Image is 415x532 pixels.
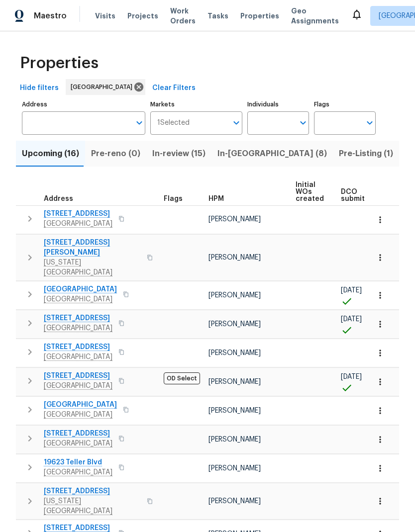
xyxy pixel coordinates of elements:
span: Address [44,195,73,202]
span: [DATE] [341,287,362,294]
span: Flags [164,195,183,202]
span: 1 Selected [157,119,190,127]
span: Hide filters [20,82,59,94]
button: Open [229,116,243,130]
span: Clear Filters [152,82,196,94]
span: [PERSON_NAME] [208,407,261,414]
span: Projects [127,11,158,21]
span: OD Select [164,372,200,384]
span: Maestro [34,11,67,21]
label: Flags [314,101,376,107]
label: Individuals [247,101,309,107]
span: Pre-Listing (1) [339,147,393,161]
span: Tasks [207,12,228,19]
span: Initial WOs created [296,181,324,202]
span: Pre-reno (0) [91,147,140,161]
button: Open [296,116,310,130]
span: In-review (15) [152,147,206,161]
span: [PERSON_NAME] [208,292,261,299]
span: HPM [208,195,224,202]
span: Work Orders [170,6,196,26]
span: Visits [95,11,115,21]
span: Geo Assignments [291,6,339,26]
span: [GEOGRAPHIC_DATA] [71,82,136,92]
span: [PERSON_NAME] [208,216,261,223]
span: Properties [20,58,99,68]
span: [PERSON_NAME] [208,378,261,385]
span: In-[GEOGRAPHIC_DATA] (8) [217,147,327,161]
button: Hide filters [16,79,63,97]
button: Open [132,116,146,130]
span: [DATE] [341,373,362,380]
span: [PERSON_NAME] [208,350,261,356]
span: Upcoming (16) [22,147,79,161]
button: Clear Filters [148,79,200,97]
button: Open [363,116,377,130]
label: Address [22,101,145,107]
span: [DATE] [341,316,362,323]
span: Properties [240,11,279,21]
label: Markets [150,101,243,107]
div: [GEOGRAPHIC_DATA] [66,79,145,95]
span: [PERSON_NAME] [208,465,261,472]
span: [PERSON_NAME] [208,254,261,261]
span: [PERSON_NAME] [208,436,261,443]
span: [PERSON_NAME] [208,321,261,328]
span: DCO submitted [341,188,377,202]
span: [PERSON_NAME] [208,498,261,505]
